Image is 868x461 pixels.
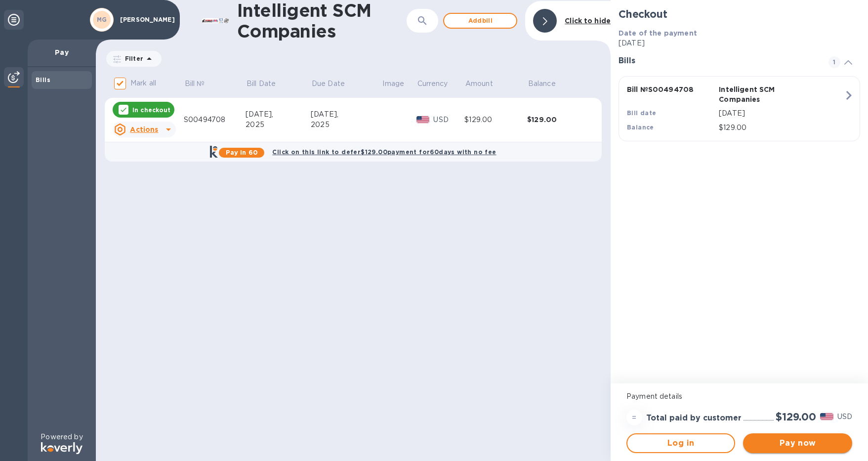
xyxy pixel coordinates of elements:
button: Addbill [443,13,517,29]
span: Balance [528,79,569,89]
p: [PERSON_NAME] [120,16,169,23]
div: [DATE], [311,109,382,120]
p: USD [837,412,852,422]
p: Bill № S00494708 [627,84,715,94]
button: Bill №S00494708Intelligent SCM CompaniesBill date[DATE]Balance$129.00 [619,76,860,141]
b: Click to hide [565,17,611,25]
div: = [626,410,642,425]
b: Click on this link to defer $129.00 payment for 60 days with no fee [272,148,496,156]
span: Due Date [312,79,358,89]
span: 1 [828,56,840,68]
div: 2025 [311,120,382,130]
p: Bill Date [247,79,276,89]
h3: Bills [619,56,817,66]
h3: Total paid by customer [646,414,742,423]
b: Bills [36,76,50,84]
p: Filter [121,54,143,63]
p: In checkout [132,106,170,114]
p: Due Date [312,79,345,89]
p: Pay [36,47,88,57]
p: Image [382,79,404,89]
img: USD [820,413,833,420]
p: Currency [417,79,448,89]
p: Mark all [130,78,156,88]
div: [DATE], [246,109,311,120]
div: 2025 [246,120,311,130]
span: Log in [635,437,726,449]
img: Logo [41,442,83,454]
p: Payment details [626,391,852,402]
p: [DATE] [719,108,844,119]
b: MG [97,16,107,23]
b: Date of the payment [619,29,697,37]
u: Actions [130,126,158,133]
b: Pay in 60 [226,149,258,156]
div: $129.00 [527,115,590,125]
p: Intelligent SCM Companies [719,84,807,104]
p: USD [433,115,464,125]
span: Pay now [751,437,844,449]
span: Bill Date [247,79,289,89]
h2: $129.00 [776,411,816,423]
b: Balance [627,124,654,131]
p: Powered by [41,432,83,442]
div: $129.00 [464,115,527,125]
div: S00494708 [184,115,246,125]
p: $129.00 [719,123,844,133]
p: Bill № [185,79,205,89]
p: Balance [528,79,556,89]
p: [DATE] [619,38,860,48]
b: Bill date [627,109,657,117]
img: USD [416,116,430,123]
h2: Checkout [619,8,860,20]
button: Log in [626,433,735,453]
span: Amount [465,79,506,89]
p: Amount [465,79,493,89]
button: Pay now [743,433,852,453]
span: Add bill [452,15,508,27]
span: Bill № [185,79,218,89]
